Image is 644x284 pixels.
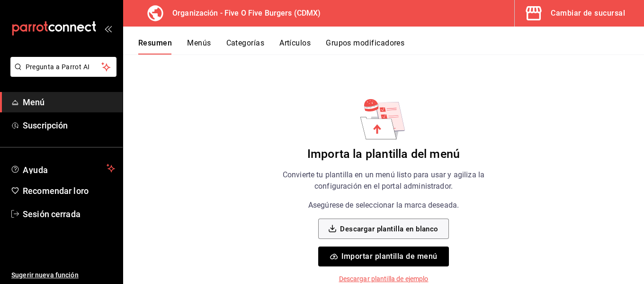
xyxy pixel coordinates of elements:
[340,225,438,233] font: Descargar plantilla en blanco
[307,147,460,161] font: Importa la plantilla del menú
[226,38,265,47] font: Categorías
[318,219,448,239] button: Descargar plantilla en blanco
[23,97,45,107] font: Menú
[172,9,321,18] font: Organización - Five O Five Burgers (CDMX)
[7,69,116,79] a: Pregunta a Parrot AI
[283,170,484,191] font: Convierte tu plantilla en un menú listo para usar y agiliza la configuración en el portal adminis...
[23,165,48,175] font: Ayuda
[187,38,211,47] font: Menús
[11,271,79,279] font: Sugerir nueva función
[318,247,448,266] button: Importar plantilla de menú
[23,186,89,196] font: Recomendar loro
[339,275,429,283] font: Descargar plantilla de ejemplo
[551,9,625,18] font: Cambiar de sucursal
[138,38,644,55] div: pestañas de navegación
[138,38,172,47] font: Resumen
[104,25,112,32] button: abrir_cajón_menú
[26,63,90,71] font: Pregunta a Parrot AI
[341,252,438,261] font: Importar plantilla de menú
[326,38,404,47] font: Grupos modificadores
[279,38,311,47] font: Artículos
[10,57,116,77] button: Pregunta a Parrot AI
[308,201,459,210] font: Asegúrese de seleccionar la marca deseada.
[23,120,68,130] font: Suscripción
[23,209,80,219] font: Sesión cerrada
